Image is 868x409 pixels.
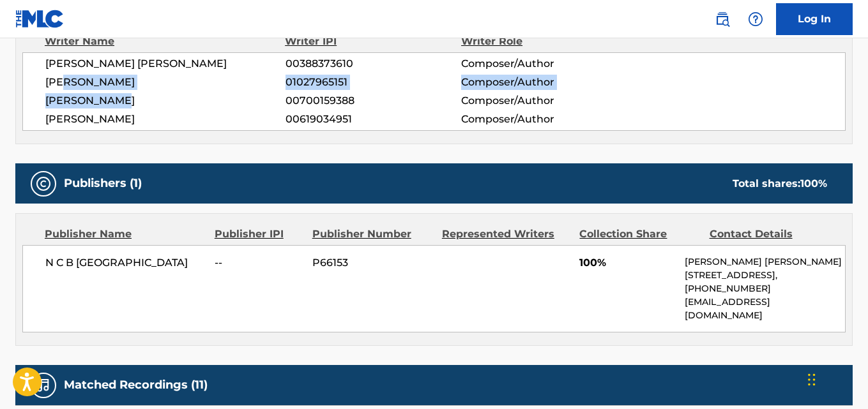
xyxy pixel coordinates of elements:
[685,282,845,295] p: [PHONE_NUMBER]
[461,93,621,108] span: Composer/Author
[45,112,286,127] span: [PERSON_NAME]
[64,378,208,392] h5: Matched Recordings (11)
[715,11,730,27] img: search
[64,176,142,191] h5: Publishers (1)
[312,227,432,242] div: Publisher Number
[286,56,461,71] span: 00388373610
[36,176,51,191] img: Publishers
[743,6,768,32] div: Help
[286,112,461,127] span: 00619034951
[312,255,432,271] span: P66153
[710,227,830,242] div: Contact Details
[45,75,286,90] span: [PERSON_NAME]
[215,255,303,271] span: --
[45,34,285,49] div: Writer Name
[15,10,65,28] img: MLC Logo
[442,227,570,242] div: Represented Writers
[461,75,621,90] span: Composer/Author
[733,176,827,191] div: Total shares:
[286,75,461,90] span: 01027965151
[45,255,205,271] span: N C B [GEOGRAPHIC_DATA]
[776,3,853,35] a: Log In
[685,295,845,322] p: [EMAIL_ADDRESS][DOMAIN_NAME]
[36,378,51,393] img: Matched Recordings
[808,361,816,399] div: Drag
[804,348,868,409] iframe: Chat Widget
[461,112,621,127] span: Composer/Author
[285,34,461,49] div: Writer IPI
[800,177,827,190] span: 100 %
[45,56,286,71] span: [PERSON_NAME] [PERSON_NAME]
[215,227,303,242] div: Publisher IPI
[461,34,621,49] div: Writer Role
[579,227,699,242] div: Collection Share
[45,227,205,242] div: Publisher Name
[45,93,286,108] span: [PERSON_NAME]
[748,11,763,27] img: help
[461,56,621,71] span: Composer/Author
[685,269,845,282] p: [STREET_ADDRESS],
[685,255,845,269] p: [PERSON_NAME] [PERSON_NAME]
[579,255,675,271] span: 100%
[710,6,735,32] a: Public Search
[286,93,461,108] span: 00700159388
